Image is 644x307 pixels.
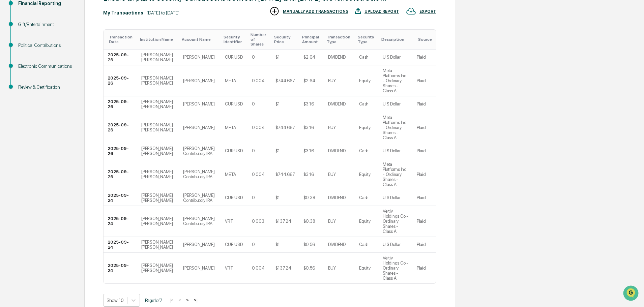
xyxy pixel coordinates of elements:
div: Vertiv Holdings Co - Ordinary Shares - Class A [383,255,409,281]
div: Toggle SortBy [224,35,245,44]
td: 2025-09-26 [104,159,137,190]
div: $0.38 [303,195,315,200]
div: We're available if you need us! [23,58,85,64]
td: 2025-09-24 [104,190,137,206]
td: Plaid [413,112,436,143]
div: 🔎 [7,98,12,104]
div: DIVIDEND [328,195,346,200]
div: Cash [359,195,369,200]
td: Plaid [413,206,436,237]
span: Page 1 of 7 [145,298,163,303]
div: Cash [359,101,369,106]
div: [PERSON_NAME] [PERSON_NAME] [141,52,175,62]
div: Equity [359,266,370,271]
div: 0.004 [252,266,265,271]
td: Plaid [413,159,436,190]
td: Plaid [413,65,436,96]
td: Plaid [413,190,436,206]
div: $0.56 [303,242,315,247]
button: Start new chat [115,54,123,62]
div: CUR:USD [225,148,242,153]
button: >| [192,297,200,303]
div: $744.667 [275,78,295,83]
a: 🖐️Preclearance [4,82,46,94]
div: 0 [252,101,255,106]
span: Pylon [67,114,82,119]
div: Review & Certification [18,84,74,91]
button: > [184,297,191,303]
div: [PERSON_NAME] [PERSON_NAME] [141,193,175,203]
div: My Transactions [103,10,143,16]
div: Toggle SortBy [302,35,321,44]
div: [DATE] to [DATE] [147,10,179,16]
div: 🗄️ [49,86,54,91]
div: $0.38 [303,219,315,224]
div: $3.16 [303,101,314,106]
td: [PERSON_NAME] [179,65,221,96]
div: Toggle SortBy [418,37,433,42]
td: Plaid [413,50,436,65]
div: $1 [275,242,280,247]
div: Electronic Communications [18,63,74,70]
iframe: Open customer support [622,285,641,303]
div: Toggle SortBy [358,35,376,44]
img: 1746055101610-c473b297-6a78-478c-a979-82029cc54cd1 [7,52,19,64]
div: $1 [275,101,280,106]
div: Toggle SortBy [327,35,352,44]
div: $0.56 [303,266,315,271]
td: 2025-09-24 [104,237,137,253]
div: Start new chat [23,52,111,58]
div: 0.004 [252,172,265,177]
div: $3.16 [303,148,314,153]
td: 2025-09-26 [104,112,137,143]
div: Gift/Entertainment [18,21,74,28]
div: 0.004 [252,78,265,83]
div: DIVIDEND [328,55,346,60]
div: [PERSON_NAME] [PERSON_NAME] [141,263,175,273]
img: MANUALLY ADD TRANSACTIONS [269,6,280,16]
div: Meta Platforms Inc - Ordinary Shares - Class A [383,115,409,140]
div: Toggle SortBy [251,32,269,47]
td: [PERSON_NAME] Contributory IRA [179,143,221,159]
div: $3.16 [303,172,314,177]
div: 0 [252,195,255,200]
div: [PERSON_NAME] [PERSON_NAME] [141,75,175,86]
div: 🖐️ [7,86,12,91]
td: [PERSON_NAME] [179,50,221,65]
div: $2.64 [303,78,315,83]
span: Preclearance [13,85,43,92]
div: Political Contributions [18,42,74,49]
div: $3.16 [303,125,314,130]
div: Vertiv Holdings Co - Ordinary Shares - Class A [383,209,409,234]
div: [PERSON_NAME] [PERSON_NAME] [141,240,175,250]
div: DIVIDEND [328,148,346,153]
div: BUY [328,125,336,130]
div: EXPORT [419,9,436,14]
div: 0 [252,55,255,60]
div: BUY [328,266,336,271]
td: 2025-09-24 [104,253,137,283]
div: CUR:USD [225,55,242,60]
div: 0.004 [252,125,265,130]
div: Equity [359,172,370,177]
div: [PERSON_NAME] [PERSON_NAME] [141,146,175,156]
p: How can we help? [7,14,123,25]
td: 2025-09-24 [104,206,137,237]
td: [PERSON_NAME] Contributory IRA [179,159,221,190]
div: VRT [225,219,233,224]
div: META [225,125,236,130]
td: Plaid [413,96,436,112]
div: U S Dollar [383,195,400,200]
a: 🔎Data Lookup [4,95,45,107]
div: MANUALLY ADD TRANSACTIONS [283,9,348,14]
div: $1 [275,148,280,153]
button: < [176,297,183,303]
div: $137.24 [275,266,291,271]
div: [PERSON_NAME] [PERSON_NAME] [141,216,175,226]
div: UPLOAD REPORT [364,9,399,14]
div: Equity [359,125,370,130]
div: [PERSON_NAME] [PERSON_NAME] [141,122,175,132]
div: Cash [359,55,369,60]
div: $744.667 [275,125,295,130]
